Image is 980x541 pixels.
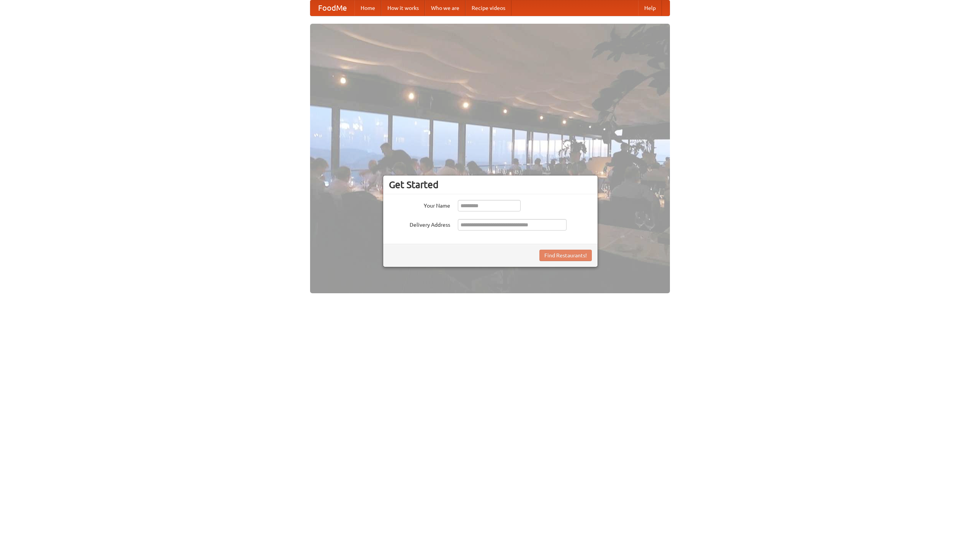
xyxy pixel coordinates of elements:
a: Help [638,0,662,16]
a: Who we are [425,0,465,16]
a: FoodMe [310,0,354,16]
label: Delivery Address [389,219,450,229]
a: Home [354,0,381,16]
a: Recipe videos [465,0,511,16]
label: Your Name [389,200,450,210]
button: Find Restaurants! [539,250,592,261]
a: How it works [381,0,425,16]
h3: Get Started [389,179,592,190]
